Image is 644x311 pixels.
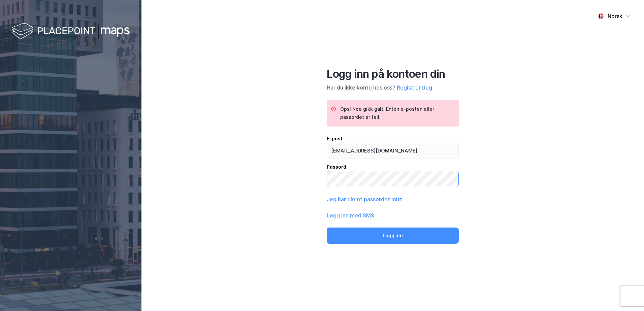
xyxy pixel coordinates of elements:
[12,22,130,41] img: logo-white.f07954bde2210d2a523dddb988cd2aa7.svg
[327,135,459,143] div: E-post
[327,163,459,171] div: Passord
[327,228,459,244] button: Logg inn
[327,195,402,203] button: Jeg har glemt passordet mitt
[327,211,374,219] button: Logg inn med SMS
[397,83,432,92] button: Registrer deg
[608,12,622,20] div: Norsk
[327,83,459,92] div: Har du ikke konto hos oss?
[340,105,453,121] div: Ops! Noe gikk galt. Enten e-posten eller passordet er feil.
[610,279,644,311] iframe: Chat Widget
[327,67,459,81] div: Logg inn på kontoen din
